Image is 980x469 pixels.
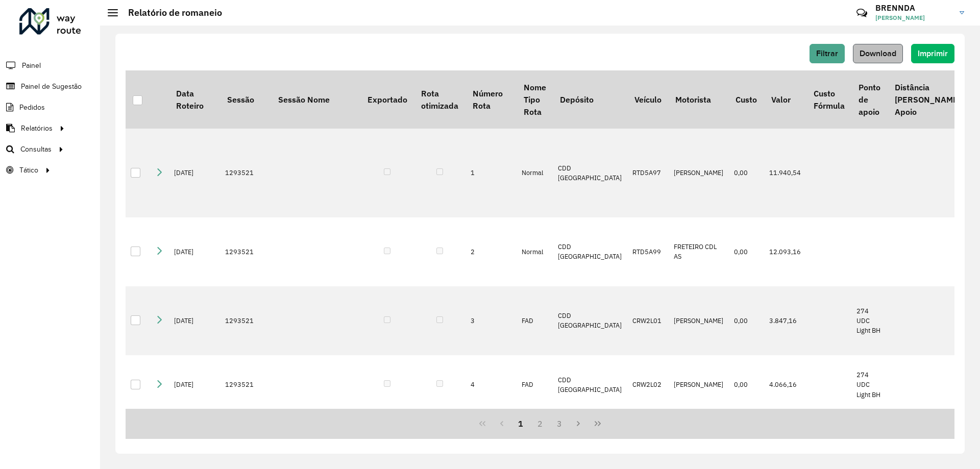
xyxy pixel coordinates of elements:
[169,129,220,217] td: [DATE]
[465,355,517,414] td: 4
[220,70,271,129] th: Sessão
[627,217,668,286] td: RTD5A99
[118,7,222,18] h2: Relatório de romaneio
[360,70,414,129] th: Exportado
[627,129,668,217] td: RTD5A97
[729,286,764,355] td: 0,00
[465,217,517,286] td: 2
[517,217,553,286] td: Normal
[627,70,668,129] th: Veículo
[729,355,764,414] td: 0,00
[911,44,954,63] button: Imprimir
[729,217,764,286] td: 0,00
[465,129,517,217] td: 1
[851,70,887,129] th: Ponto de apoio
[764,355,806,414] td: 4.066,16
[553,217,627,286] td: CDD [GEOGRAPHIC_DATA]
[588,414,607,433] button: Last Page
[517,129,553,217] td: Normal
[851,286,887,355] td: 274 UDC Light BH
[414,70,465,129] th: Rota otimizada
[511,414,530,433] button: 1
[569,414,589,433] button: Next Page
[810,44,845,63] button: Filtrar
[517,355,553,414] td: FAD
[888,70,967,129] th: Distância [PERSON_NAME] Apoio
[669,70,729,129] th: Motorista
[220,217,271,286] td: 1293521
[860,49,896,58] span: Download
[553,70,627,129] th: Depósito
[220,286,271,355] td: 1293521
[553,286,627,355] td: CDD [GEOGRAPHIC_DATA]
[220,355,271,414] td: 1293521
[875,3,952,13] h3: BRENNDA
[669,286,729,355] td: [PERSON_NAME]
[764,286,806,355] td: 3.847,16
[169,70,220,129] th: Data Roteiro
[806,70,851,129] th: Custo Fórmula
[851,355,887,414] td: 274 UDC Light BH
[553,355,627,414] td: CDD [GEOGRAPHIC_DATA]
[669,129,729,217] td: [PERSON_NAME]
[851,2,873,24] a: Contato Rápido
[729,129,764,217] td: 0,00
[517,286,553,355] td: FAD
[627,355,668,414] td: CRW2L02
[764,217,806,286] td: 12.093,16
[853,44,903,63] button: Download
[465,70,517,129] th: Número Rota
[669,217,729,286] td: FRETEIRO CDL AS
[19,102,45,113] span: Pedidos
[465,286,517,355] td: 3
[530,414,550,433] button: 2
[21,123,53,134] span: Relatórios
[169,217,220,286] td: [DATE]
[918,49,948,58] span: Imprimir
[669,355,729,414] td: [PERSON_NAME]
[875,13,952,22] span: [PERSON_NAME]
[22,60,41,71] span: Painel
[729,70,764,129] th: Custo
[627,286,668,355] td: CRW2L01
[169,286,220,355] td: [DATE]
[816,49,838,58] span: Filtrar
[21,81,82,92] span: Painel de Sugestão
[271,70,360,129] th: Sessão Nome
[517,70,553,129] th: Nome Tipo Rota
[20,144,52,155] span: Consultas
[764,70,806,129] th: Valor
[19,165,38,176] span: Tático
[220,129,271,217] td: 1293521
[764,129,806,217] td: 11.940,54
[169,355,220,414] td: [DATE]
[550,414,569,433] button: 3
[553,129,627,217] td: CDD [GEOGRAPHIC_DATA]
